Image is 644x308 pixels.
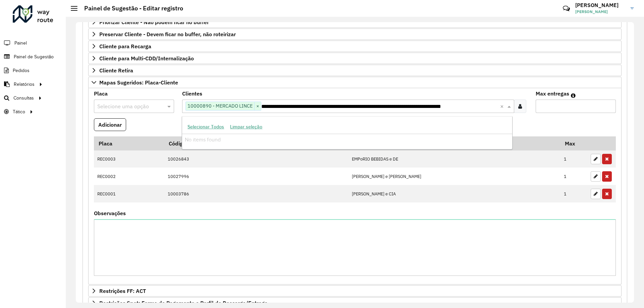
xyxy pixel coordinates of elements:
[94,168,164,185] td: REC0002
[186,102,254,110] span: 10000890 - MERCADO LINCE
[560,150,587,168] td: 1
[13,67,30,74] span: Pedidos
[99,19,209,25] span: Priorizar Cliente - Não podem ficar no buffer
[99,32,236,37] span: Preservar Cliente - Devem ficar no buffer, não roteirizar
[94,136,164,150] th: Placa
[99,56,194,61] span: Cliente para Multi-CDD/Internalização
[88,16,622,28] a: Priorizar Cliente - Não podem ficar no buffer
[560,185,587,202] td: 1
[88,88,622,285] div: Mapas Sugeridos: Placa-Cliente
[14,53,54,60] span: Painel de Sugestão
[575,9,626,15] span: [PERSON_NAME]
[536,89,569,98] label: Max entregas
[94,209,126,217] label: Observações
[164,168,348,185] td: 10027996
[348,168,560,185] td: [PERSON_NAME] e [PERSON_NAME]
[94,89,108,98] label: Placa
[164,185,348,202] td: 10003786
[164,136,348,150] th: Código Cliente
[88,77,622,88] a: Mapas Sugeridos: Placa-Cliente
[14,40,27,47] span: Painel
[88,65,622,76] a: Cliente Retira
[13,95,34,102] span: Consultas
[99,300,268,306] span: Restrições Spot: Forma de Pagamento e Perfil de Descarga/Entrega
[560,136,587,150] th: Max
[575,2,626,8] h3: [PERSON_NAME]
[500,102,506,110] span: Clear all
[77,5,183,12] h2: Painel de Sugestão - Editar registro
[88,285,622,297] a: Restrições FF: ACT
[14,81,35,88] span: Relatórios
[348,185,560,202] td: [PERSON_NAME] e CIA
[182,134,512,145] div: No items found
[88,53,622,64] a: Cliente para Multi-CDD/Internalização
[560,168,587,185] td: 1
[13,108,25,115] span: Tático
[94,185,164,202] td: REC0001
[348,150,560,168] td: EMPoRIO BEBIDAS e DE
[571,93,576,98] em: Máximo de clientes que serão colocados na mesma rota com os clientes informados
[182,116,512,149] ng-dropdown-panel: Options list
[227,122,265,132] button: Limpar seleção
[164,150,348,168] td: 10026843
[184,122,227,132] button: Selecionar Todos
[88,28,622,40] a: Preservar Cliente - Devem ficar no buffer, não roteirizar
[88,41,622,52] a: Cliente para Recarga
[99,44,151,49] span: Cliente para Recarga
[94,118,126,131] button: Adicionar
[99,288,146,294] span: Restrições FF: ACT
[99,80,178,85] span: Mapas Sugeridos: Placa-Cliente
[559,1,574,16] a: Contato Rápido
[99,68,133,73] span: Cliente Retira
[254,102,261,110] span: ×
[182,89,202,98] label: Clientes
[94,150,164,168] td: REC0003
